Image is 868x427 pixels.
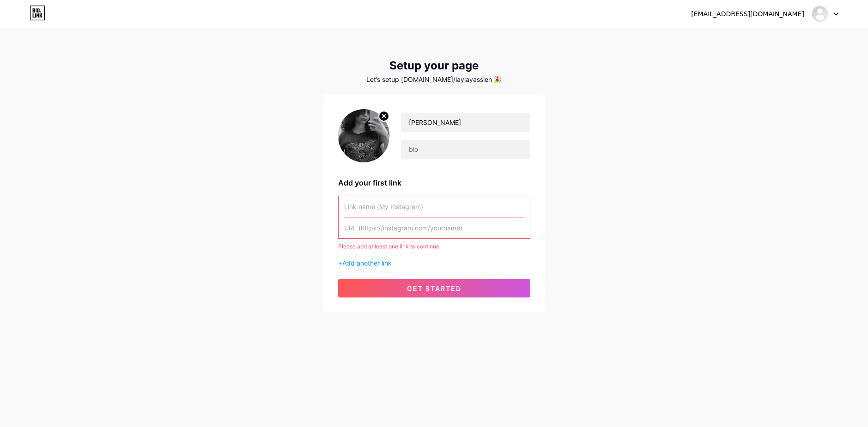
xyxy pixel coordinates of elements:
div: Add your first link [338,177,530,188]
div: [EMAIL_ADDRESS][DOMAIN_NAME] [691,9,804,19]
img: profile pic [338,109,390,162]
input: URL (https://instagram.com/yourname) [344,217,524,238]
span: get started [407,285,461,292]
div: + [338,258,530,268]
input: Link name (My Instagram) [344,196,524,217]
div: Please add at least one link to continue [338,242,530,251]
img: laylayassien [811,5,829,23]
input: bio [401,140,529,159]
div: Setup your page [323,59,545,72]
button: get started [338,279,530,297]
span: Add another link [342,259,392,267]
div: Let’s setup [DOMAIN_NAME]/laylayassien 🎉 [323,76,545,83]
input: Your name [401,113,529,132]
